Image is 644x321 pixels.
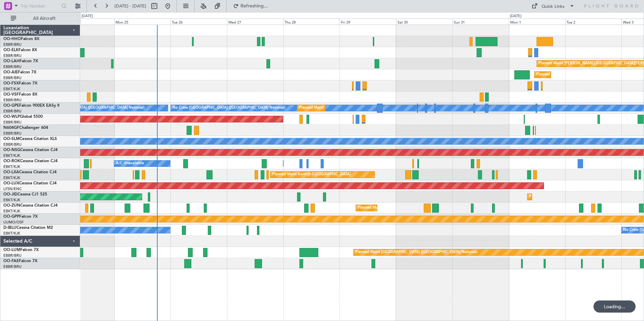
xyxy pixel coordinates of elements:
a: OO-AIEFalcon 7X [3,70,36,74]
span: OO-HHO [3,37,21,41]
span: OO-FSX [3,81,19,85]
div: Planned Maint Kortrijk-[GEOGRAPHIC_DATA] [529,192,608,202]
a: OO-JIDCessna CJ1 525 [3,192,47,197]
div: Sun 31 [452,19,509,25]
div: Planned Maint [GEOGRAPHIC_DATA] ([GEOGRAPHIC_DATA] National) [355,247,477,257]
a: N604GFChallenger 604 [3,126,48,130]
span: OO-LUM [3,248,20,252]
a: OO-HHOFalcon 8X [3,37,39,41]
div: Loading... [593,300,636,313]
span: OO-LXA [3,170,19,174]
div: Tue 26 [170,19,227,25]
a: OO-ZUNCessna Citation CJ4 [3,204,58,208]
a: UUMO/OSF [3,220,24,225]
span: OO-AIE [3,70,18,74]
a: EBBR/BRU [3,264,22,269]
a: EBBR/BRU [3,64,22,69]
a: D-IBLUCessna Citation M2 [3,226,53,230]
a: EBBR/BRU [3,42,22,47]
a: EBBR/BRU [3,109,22,114]
span: OO-GPE [3,104,19,108]
span: [DATE] - [DATE] [115,3,146,9]
div: Tue 2 [565,19,621,25]
span: OO-VSF [3,93,19,97]
a: EBKT/KJK [3,175,20,180]
input: Trip Number [21,1,59,11]
span: OO-ROK [3,159,20,163]
span: OO-SLM [3,137,20,141]
span: All Aircraft [18,16,71,21]
a: EBKT/KJK [3,231,20,236]
a: EBKT/KJK [3,86,20,92]
a: OO-LXACessna Citation CJ4 [3,170,57,174]
span: OO-NSG [3,148,20,152]
div: Wed 27 [227,19,283,25]
div: Quick Links [542,3,565,10]
a: EBBR/BRU [3,120,22,125]
a: OO-SLMCessna Citation XLS [3,137,57,141]
a: EBKT/KJK [3,153,20,158]
div: Thu 28 [283,19,340,25]
a: EBBR/BRU [3,131,22,136]
a: EBBR/BRU [3,253,22,258]
a: OO-NSGCessna Citation CJ4 [3,148,58,152]
a: EBKT/KJK [3,198,20,203]
div: No Crew [GEOGRAPHIC_DATA] ([GEOGRAPHIC_DATA] National) [172,103,285,113]
span: OO-ZUN [3,204,20,208]
a: OO-ROKCessna Citation CJ4 [3,159,58,163]
div: A/C Unavailable [116,158,144,169]
div: Sat 30 [396,19,452,25]
a: OO-GPPFalcon 7X [3,215,38,219]
a: OO-FSXFalcon 7X [3,81,37,85]
div: [DATE] [510,13,521,19]
span: OO-FAE [3,259,19,263]
span: OO-GPP [3,215,19,219]
a: OO-FAEFalcon 7X [3,259,37,263]
div: Fri 29 [340,19,396,25]
span: OO-WLP [3,115,20,119]
a: EBBR/BRU [3,98,22,103]
a: OO-VSFFalcon 8X [3,93,37,97]
a: OO-WLPGlobal 5500 [3,115,43,119]
span: D-IBLU [3,226,17,230]
button: Refreshing... [230,1,270,11]
div: [DATE] [82,13,93,19]
div: Planned Maint [GEOGRAPHIC_DATA] ([GEOGRAPHIC_DATA] National) [299,103,421,113]
div: Sun 24 [58,19,114,25]
div: Planned Maint Kortrijk-[GEOGRAPHIC_DATA] [358,203,436,213]
span: Refreshing... [240,4,268,8]
a: OO-GPEFalcon 900EX EASy II [3,104,59,108]
a: EBBR/BRU [3,53,22,58]
div: Mon 1 [509,19,565,25]
div: No Crew [GEOGRAPHIC_DATA] ([GEOGRAPHIC_DATA] National) [32,103,144,113]
button: All Aircraft [7,13,73,24]
div: Mon 25 [114,19,170,25]
a: EBBR/BRU [3,142,22,147]
a: EBKT/KJK [3,164,20,169]
a: LFSN/ENC [3,186,22,191]
a: OO-LUXCessna Citation CJ4 [3,181,57,185]
span: OO-ELK [3,48,19,52]
a: OO-LUMFalcon 7X [3,248,39,252]
a: OO-ELKFalcon 8X [3,48,37,52]
span: N604GF [3,126,19,130]
div: Planned Maint Kortrijk-[GEOGRAPHIC_DATA] [272,170,351,180]
span: OO-LAH [3,59,20,63]
button: Quick Links [528,1,578,11]
a: EBKT/KJK [3,209,20,214]
span: OO-LUX [3,181,19,185]
div: Planned Maint [GEOGRAPHIC_DATA] ([GEOGRAPHIC_DATA]) [536,70,642,80]
a: EBBR/BRU [3,75,22,80]
a: OO-LAHFalcon 7X [3,59,38,63]
span: OO-JID [3,192,18,197]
